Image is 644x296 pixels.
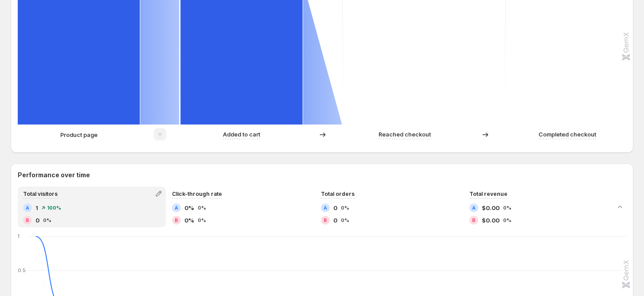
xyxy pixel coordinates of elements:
span: 0% [341,205,349,210]
span: 0 [333,216,337,225]
span: Click-through rate [172,191,222,197]
span: 0% [184,203,194,212]
h2: A [324,205,327,210]
span: 0% [198,218,206,223]
p: Added to cart [223,130,260,139]
span: 0% [503,205,511,210]
span: 100% [47,205,61,210]
h2: A [472,205,476,210]
span: Total revenue [469,191,507,197]
span: 0% [198,205,206,210]
span: 0% [184,216,194,225]
span: 1 [35,203,38,212]
h2: B [324,218,327,223]
span: 0% [503,218,511,223]
h2: A [26,205,29,210]
h2: B [175,218,178,223]
span: 0% [43,218,51,223]
text: 0.5 [18,267,26,273]
span: 0% [341,218,349,223]
h2: Performance over time [18,171,626,179]
span: 0 [333,203,337,212]
span: $0.00 [482,203,500,212]
p: Product page [60,130,98,139]
p: Completed checkout [539,130,596,139]
span: 0 [35,216,39,225]
button: Collapse chart [614,201,626,213]
span: $0.00 [482,216,500,225]
h2: B [26,218,29,223]
h2: A [175,205,178,210]
text: 1 [18,233,20,239]
span: Total visitors [23,191,58,197]
p: Reached checkout [379,130,431,139]
h2: B [472,218,476,223]
span: Total orders [321,191,355,197]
